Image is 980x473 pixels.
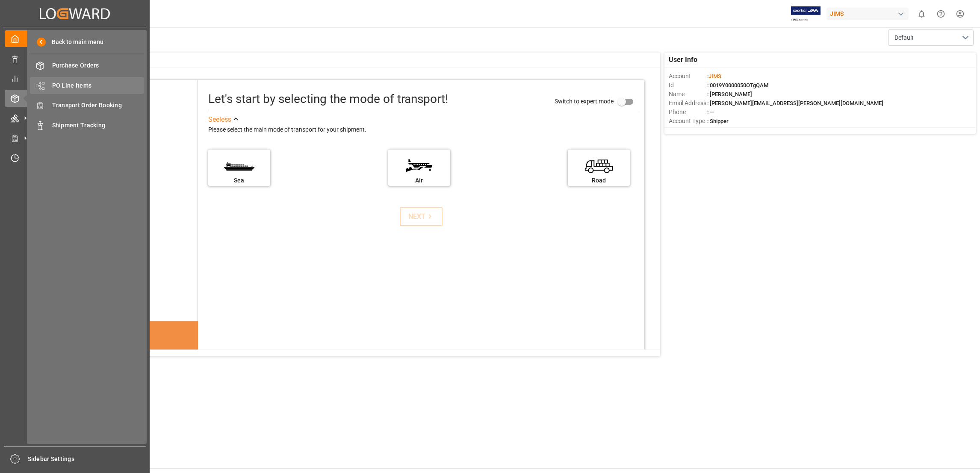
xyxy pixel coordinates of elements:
span: Back to main menu [46,38,103,47]
span: : — [707,109,714,115]
span: Email Address [669,99,707,108]
span: Name [669,90,707,99]
span: Switch to expert mode [555,97,614,104]
a: Purchase Orders [30,57,144,74]
span: : [PERSON_NAME] [707,91,752,97]
span: : Shipper [707,118,729,124]
span: Transport Order Booking [52,101,144,110]
button: Help Center [931,4,950,24]
span: Shipment Tracking [52,121,144,130]
span: Account [669,72,707,81]
span: PO Line Items [52,81,144,90]
span: User Info [669,55,697,65]
span: Purchase Orders [52,61,144,70]
div: Please select the main mode of transport for your shipment. [208,125,639,135]
button: JIMS [827,6,912,22]
div: Sea [213,176,266,185]
span: Phone [669,108,707,117]
a: My Cockpit [5,30,145,47]
div: Road [572,176,626,185]
a: Shipment Tracking [30,117,144,133]
img: Exertis%20JAM%20-%20Email%20Logo.jpg_1722504956.jpg [791,6,821,21]
div: JIMS [827,8,909,20]
a: Transport Order Booking [30,97,144,114]
a: PO Line Items [30,77,144,94]
button: open menu [888,29,974,46]
span: : 0019Y0000050OTgQAM [707,82,768,88]
div: Let's start by selecting the mode of transport! [208,90,448,108]
span: Account Type [669,117,707,126]
button: NEXT [400,207,443,226]
span: Default [894,33,914,42]
span: : [PERSON_NAME][EMAIL_ADDRESS][PERSON_NAME][DOMAIN_NAME] [707,100,883,106]
span: : [707,73,721,79]
span: JIMS [708,73,721,79]
span: Id [669,81,707,90]
a: Timeslot Management V2 [5,150,145,166]
a: Data Management [5,50,145,67]
span: Sidebar Settings [28,455,146,464]
button: show 0 new notifications [912,4,931,24]
div: Air [393,176,446,185]
div: See less [208,115,231,125]
div: NEXT [408,212,434,222]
